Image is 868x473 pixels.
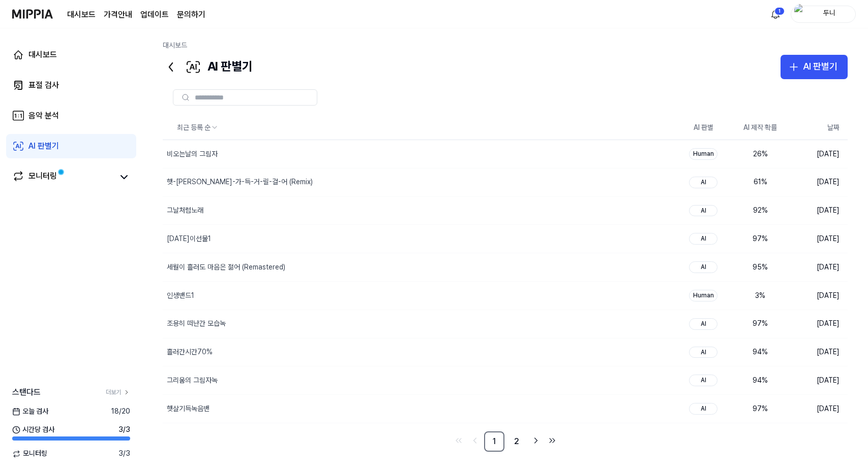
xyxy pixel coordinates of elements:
button: profile두니 [791,6,856,23]
td: [DATE] [789,225,848,253]
span: 오늘 검사 [12,407,48,417]
img: 알림 [769,8,782,20]
div: AI [689,347,717,358]
div: 1 [774,7,785,15]
div: 대시보드 [28,49,57,61]
div: 97 % [740,319,781,329]
td: [DATE] [789,338,848,366]
div: 92 % [740,206,781,216]
a: 2 [506,431,527,452]
div: 음악 분석 [28,110,59,122]
div: 26 % [740,149,781,159]
div: 61 % [740,177,781,187]
th: 날짜 [789,116,848,140]
div: AI 판별기 [803,59,837,74]
div: 그날처럼노래 [167,206,203,216]
div: 95 % [740,262,781,273]
th: AI 판별 [675,116,732,140]
a: 업데이트 [140,9,169,21]
a: 모니터링 [12,170,114,184]
th: AI 제작 확률 [732,116,789,140]
a: Go to last page [545,433,559,448]
div: 97 % [740,404,781,414]
span: 시간당 검사 [12,425,54,435]
nav: pagination [163,431,848,452]
div: 인생밴드1 [167,291,194,301]
td: [DATE] [789,395,848,423]
div: 두니 [810,8,849,19]
div: 세월이 흘러도 마음은 젊어 (Remastered) [167,262,285,273]
div: AI [689,233,717,245]
a: 문의하기 [177,9,205,21]
div: Human [689,148,717,160]
td: [DATE] [789,310,848,338]
div: AI [689,177,717,188]
div: [DATE]이선물1 [167,234,211,244]
td: [DATE] [789,168,848,196]
a: 대시보드 [6,43,136,67]
td: [DATE] [789,366,848,395]
div: 모니터링 [28,170,57,184]
button: AI 판별기 [781,55,848,79]
img: profile [794,4,806,24]
span: 모니터링 [12,449,47,459]
div: 3 % [740,291,781,301]
div: AI [689,261,717,273]
div: 97 % [740,234,781,244]
div: AI [689,205,717,217]
div: AI 판별기 [28,140,59,152]
div: 햇-[PERSON_NAME]-가-득-거-릴-걸-어 (Remix) [167,177,313,187]
span: 18 / 20 [111,407,130,417]
div: 햇살기득녹음밴 [167,404,209,414]
a: 대시보드 [163,41,187,49]
td: [DATE] [789,140,848,168]
a: Go to first page [452,433,466,448]
a: AI 판별기 [6,134,136,158]
a: 더보기 [106,388,130,397]
div: AI [689,375,717,386]
div: 94 % [740,376,781,386]
div: AI [689,318,717,330]
span: 3 / 3 [118,425,130,435]
div: 흘러간시간70% [167,347,213,357]
td: [DATE] [789,253,848,282]
div: AI 판별기 [163,55,253,79]
a: 대시보드 [67,9,96,21]
td: [DATE] [789,282,848,310]
a: 1 [484,431,504,452]
a: Go to next page [529,433,543,448]
a: 표절 검사 [6,73,136,97]
div: AI [689,403,717,415]
a: Go to previous page [468,433,482,448]
div: 비오는날의 그림자 [167,149,218,159]
button: 알림1 [767,6,784,22]
div: 94 % [740,347,781,357]
span: 스탠다드 [12,386,41,398]
div: Human [689,290,717,301]
div: 표절 검사 [28,79,59,91]
div: 조용히 떠난간 모습녹 [167,319,226,329]
button: 가격안내 [104,9,132,21]
td: [DATE] [789,196,848,225]
div: 그리움의 그림자녹 [167,376,218,386]
a: 음악 분석 [6,104,136,128]
span: 3 / 3 [118,449,130,459]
